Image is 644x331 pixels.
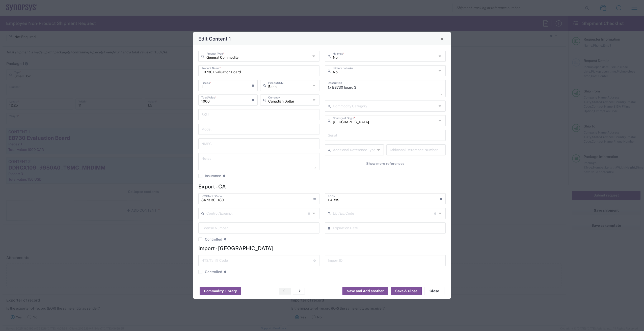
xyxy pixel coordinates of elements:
button: Commodity Library [200,287,241,295]
h4: Edit Content 1 [198,35,231,42]
h4: Export - CA [198,183,446,190]
label: Controlled [198,237,222,241]
button: Close [424,287,444,295]
label: Controlled [198,270,222,274]
button: Close [439,35,446,42]
button: Save and Add another [342,287,388,295]
span: Show more references [366,161,404,166]
button: Save & Close [391,287,422,295]
label: Insurance [198,174,221,178]
h4: Import - [GEOGRAPHIC_DATA] [198,245,446,251]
